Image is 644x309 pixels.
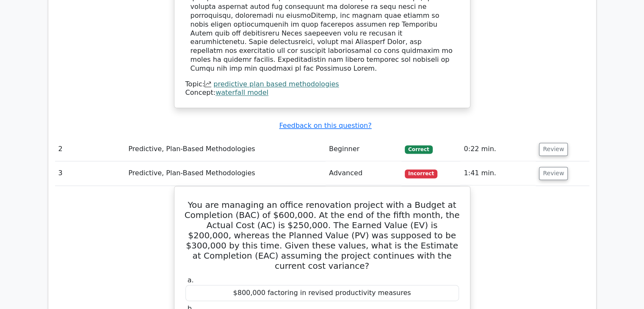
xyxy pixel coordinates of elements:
[326,161,401,185] td: Advanced
[539,143,568,156] button: Review
[125,137,326,161] td: Predictive, Plan-Based Methodologies
[185,285,459,301] div: $800,000 factoring in revised productivity measures
[125,161,326,185] td: Predictive, Plan-Based Methodologies
[460,137,536,161] td: 0:22 min.
[55,137,125,161] td: 2
[216,88,268,97] a: waterfall model
[185,200,460,271] h5: You are managing an office renovation project with a Budget at Completion (BAC) of $600,000. At t...
[405,169,437,178] span: Incorrect
[326,137,401,161] td: Beginner
[188,276,194,284] span: a.
[213,80,339,88] a: predictive plan based methodologies
[185,88,459,97] div: Concept:
[405,145,432,154] span: Correct
[185,80,459,89] div: Topic:
[460,161,536,185] td: 1:41 min.
[539,167,568,180] button: Review
[279,121,371,130] a: Feedback on this question?
[55,161,125,185] td: 3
